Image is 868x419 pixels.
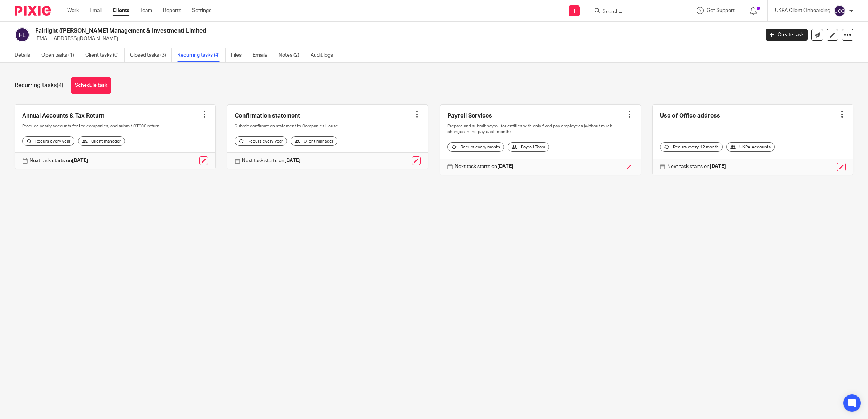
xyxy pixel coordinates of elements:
[15,6,51,16] img: Pixie
[192,7,211,14] a: Settings
[163,7,181,14] a: Reports
[455,163,514,170] p: Next task starts on
[113,7,129,14] a: Clients
[447,142,504,152] div: Recurs every month
[707,8,735,13] span: Get Support
[177,48,226,62] a: Recurring tasks (4)
[497,164,514,169] strong: [DATE]
[775,7,830,14] p: UKPA Client Onboarding
[85,48,125,62] a: Client tasks (0)
[279,48,305,62] a: Notes (2)
[311,48,338,62] a: Audit logs
[35,35,755,42] p: [EMAIL_ADDRESS][DOMAIN_NAME]
[766,29,808,41] a: Create task
[15,82,64,89] h1: Recurring tasks
[57,82,64,88] span: (4)
[35,27,611,35] h2: Fairlight ([PERSON_NAME] Management & Investment) Limited
[15,27,30,42] img: svg%3E
[710,164,726,169] strong: [DATE]
[41,48,80,62] a: Open tasks (1)
[235,136,287,146] div: Recurs every year
[667,163,726,170] p: Next task starts on
[130,48,172,62] a: Closed tasks (3)
[660,142,723,152] div: Recurs every 12 month
[291,136,337,146] div: Client manager
[834,5,845,17] img: svg%3E
[726,142,775,152] div: UKPA Accounts
[140,7,152,14] a: Team
[253,48,273,62] a: Emails
[231,48,247,62] a: Files
[602,9,667,15] input: Search
[78,136,125,146] div: Client manager
[22,136,74,146] div: Recurs every year
[90,7,102,14] a: Email
[242,157,301,164] p: Next task starts on
[72,158,88,163] strong: [DATE]
[67,7,79,14] a: Work
[15,48,36,62] a: Details
[508,142,549,152] div: Payroll Team
[29,157,88,164] p: Next task starts on
[284,158,301,163] strong: [DATE]
[71,77,111,94] a: Schedule task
